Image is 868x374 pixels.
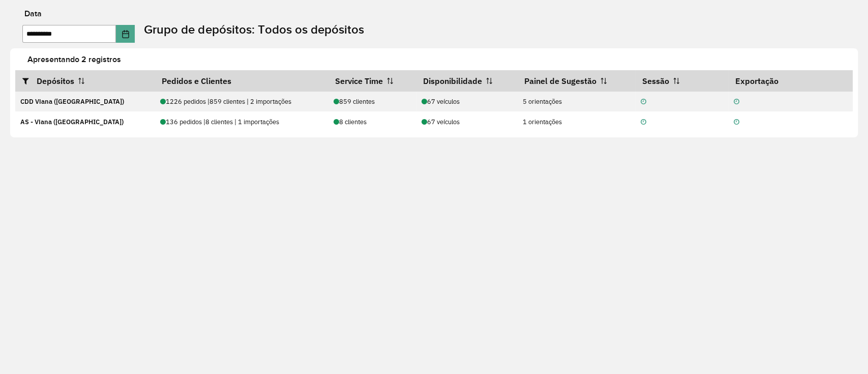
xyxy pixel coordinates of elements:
[22,77,37,85] i: Abrir/fechar filtros
[20,97,124,106] strong: CDD Viana ([GEOGRAPHIC_DATA])
[523,117,630,127] div: 1 orientações
[640,119,646,126] i: Não realizada
[416,70,518,92] th: Disponibilidade
[728,70,852,92] th: Exportação
[517,70,635,92] th: Painel de Sugestão
[523,97,630,106] div: 5 orientações
[116,25,135,43] button: Choose Date
[155,70,328,92] th: Pedidos e Clientes
[635,70,728,92] th: Sessão
[421,117,512,127] div: 67 veículos
[160,97,323,106] div: 1226 pedidos | 859 clientes | 2 importações
[734,119,739,126] i: Não realizada
[20,118,124,126] strong: AS - Viana ([GEOGRAPHIC_DATA])
[421,97,512,106] div: 67 veículos
[160,117,323,127] div: 136 pedidos | 8 clientes | 1 importações
[24,8,42,20] label: Data
[334,118,367,126] span: 8 clientes
[328,70,416,92] th: Service Time
[334,97,375,106] span: 859 clientes
[15,70,155,92] th: Depósitos
[640,99,646,105] i: Não realizada
[734,99,739,105] i: Não realizada
[144,20,364,39] label: Grupo de depósitos: Todos os depósitos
